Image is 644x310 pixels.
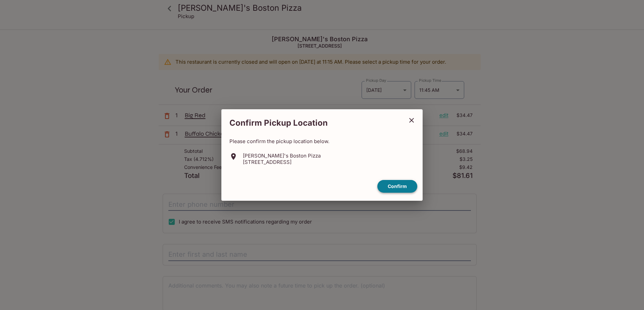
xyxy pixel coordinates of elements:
[229,138,415,144] p: Please confirm the pickup location below.
[221,115,403,131] h2: Confirm Pickup Location
[243,159,321,165] p: [STREET_ADDRESS]
[243,152,321,159] p: [PERSON_NAME]'s Boston Pizza
[403,112,420,129] button: close
[377,180,417,193] button: confirm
